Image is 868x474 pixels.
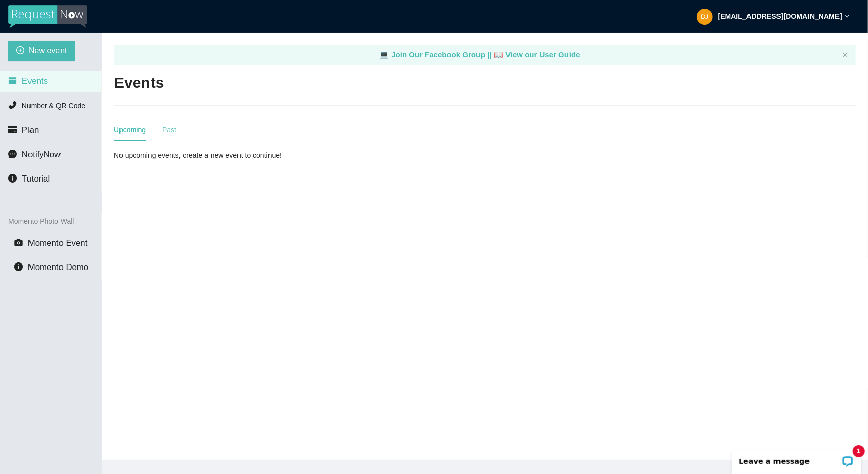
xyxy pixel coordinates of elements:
div: Past [162,124,176,135]
a: laptop View our User Guide [494,50,580,59]
img: RequestNow [8,5,87,28]
span: Momento Event [28,238,88,248]
span: Number & QR Code [22,102,85,110]
span: close [842,52,848,58]
span: Plan [22,125,39,135]
span: NotifyNow [22,150,61,159]
span: phone [8,101,17,109]
iframe: LiveChat chat widget [725,442,868,474]
button: plus-circleNew event [8,41,75,61]
div: No upcoming events, create a new event to continue! [114,150,356,161]
span: Tutorial [22,174,50,184]
span: plus-circle [16,46,24,56]
a: laptop Join Our Facebook Group || [379,50,494,59]
span: laptop [379,50,389,59]
img: e94a307240d8b73cb34433eaa1e57eb0 [697,9,713,25]
span: credit-card [8,125,17,134]
span: Events [22,76,48,86]
div: Upcoming [114,124,146,135]
span: info-circle [8,174,17,183]
span: info-circle [14,262,23,271]
span: laptop [494,50,503,59]
span: camera [14,238,23,247]
strong: [EMAIL_ADDRESS][DOMAIN_NAME] [718,12,842,20]
span: New event [28,44,67,57]
span: calendar [8,76,17,85]
h2: Events [114,73,164,94]
span: message [8,150,17,158]
span: Momento Demo [28,262,88,272]
span: down [845,14,850,19]
button: close [842,52,848,58]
